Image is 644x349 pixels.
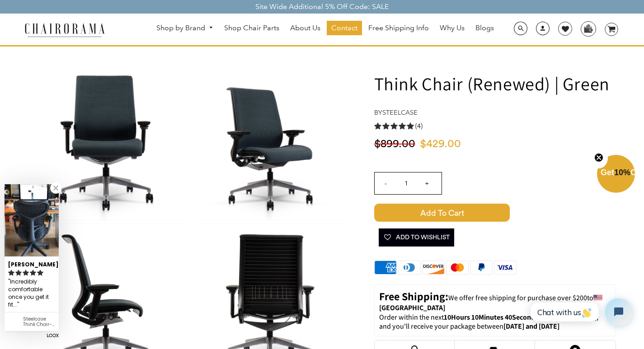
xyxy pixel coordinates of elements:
[374,109,616,116] h4: by
[220,21,284,35] a: Shop Chair Parts
[224,23,279,33] span: Shop Chair Parts
[286,21,325,35] a: About Us
[8,270,14,276] svg: rating icon full
[379,289,448,303] strong: Free Shipping:
[19,22,110,37] img: chairorama
[581,22,595,35] img: WhatsApp_Image_2024-07-12_at_16.23.01.webp
[382,108,418,116] a: Steelcase
[503,321,559,331] strong: [DATE] and [DATE]
[8,257,55,269] div: [PERSON_NAME]
[148,21,503,37] nav: DesktopNavigation
[416,172,438,194] input: +
[448,293,587,302] span: We offer free shipping for purchase over $200
[374,204,510,222] span: Add to Cart
[601,168,642,177] span: Get Off
[475,23,494,33] span: Blogs
[614,168,630,177] span: 10%
[374,72,616,95] h1: Think Chair (Renewed) | Green
[30,65,185,220] img: Think Chair (Renewed) | Green - chairorama
[8,277,55,310] div: Incredibly comfortable once you get it fit for you...
[383,228,450,247] span: Add To Wishlist
[590,148,608,168] button: Close teaser
[37,270,43,276] svg: rating icon full
[374,121,616,130] a: 5.0 rating (4 votes)
[152,21,218,35] a: Shop by Brand
[368,23,429,33] span: Free Shipping Info
[23,270,29,276] svg: rating icon full
[471,21,498,35] a: Blogs
[374,139,415,149] span: $899.00
[190,54,190,55] img: Think Chair (Renewed) | Green - chairorama
[5,184,59,256] img: Ria R. review of Steelcase Think Chair- Green (Renewed)
[379,303,445,312] strong: [GEOGRAPHIC_DATA]
[194,65,349,220] img: Think Chair (Renewed) | Green - chairorama
[374,204,616,222] button: Add to Cart
[523,291,640,333] iframe: Tidio Chat
[290,23,320,33] span: About Us
[597,156,635,194] div: Get10%OffClose teaser
[415,121,423,131] span: (4)
[379,228,454,247] button: Add To Wishlist
[440,23,465,33] span: Why Us
[23,316,55,327] div: Steelcase Think Chair- Green (Renewed)
[30,270,36,276] svg: rating icon full
[331,23,357,33] span: Contact
[364,21,433,35] a: Free Shipping Info
[420,139,461,149] span: $429.00
[444,312,538,322] span: 10Hours 10Minutes 40Seconds
[435,21,469,35] a: Why Us
[190,49,190,58] a: Think Chair (Renewed) | Green - chairorama
[379,289,611,313] p: to
[379,313,611,332] p: Order within the next for dispatch [DATE], and you'll receive your package between
[15,270,22,276] svg: rating icon full
[375,172,396,194] input: -
[327,21,362,35] a: Contact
